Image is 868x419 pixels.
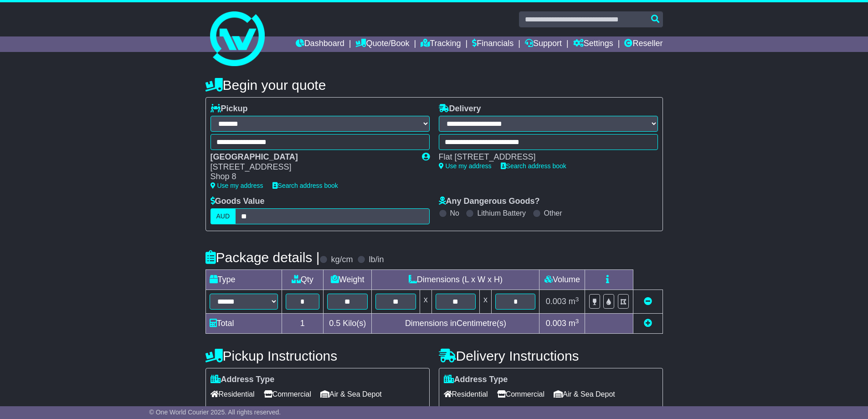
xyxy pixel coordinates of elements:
[569,319,579,328] span: m
[329,319,340,328] span: 0.5
[372,314,539,334] td: Dimensions in Centimetre(s)
[324,270,372,290] td: Weight
[439,348,663,363] h4: Delivery Instructions
[331,255,353,265] label: kg/cm
[355,36,409,52] a: Quote/Book
[569,297,579,306] span: m
[205,250,320,265] h4: Package details |
[573,36,613,52] a: Settings
[624,36,663,52] a: Reseller
[575,318,579,325] sup: 3
[644,297,652,306] a: Remove this item
[501,162,566,170] a: Search address book
[205,270,282,290] td: Type
[205,314,282,334] td: Total
[369,255,384,265] label: lb/in
[421,36,461,52] a: Tracking
[264,387,311,401] span: Commercial
[439,197,540,207] label: Any Dangerous Goods?
[205,78,663,93] h4: Begin your quote
[149,409,281,416] span: © One World Courier 2025. All rights reserved.
[525,36,562,52] a: Support
[320,387,382,401] span: Air & Sea Depot
[554,387,615,401] span: Air & Sea Depot
[420,290,431,314] td: x
[444,375,508,385] label: Address Type
[211,104,248,114] label: Pickup
[272,182,338,189] a: Search address book
[544,209,562,217] label: Other
[211,182,263,189] a: Use my address
[211,387,255,401] span: Residential
[205,348,430,363] h4: Pickup Instructions
[211,162,413,172] div: [STREET_ADDRESS]
[282,270,324,290] td: Qty
[211,375,275,385] label: Address Type
[211,197,265,207] label: Goods Value
[546,319,566,328] span: 0.003
[444,387,488,401] span: Residential
[439,104,481,114] label: Delivery
[477,209,526,217] label: Lithium Battery
[439,152,649,162] div: Flat [STREET_ADDRESS]
[644,319,652,328] a: Add new item
[324,314,372,334] td: Kilo(s)
[497,387,544,401] span: Commercial
[211,172,413,182] div: Shop 8
[450,209,459,217] label: No
[282,314,324,334] td: 1
[439,162,492,170] a: Use my address
[539,270,585,290] td: Volume
[211,152,413,162] div: [GEOGRAPHIC_DATA]
[372,270,539,290] td: Dimensions (L x W x H)
[211,208,236,224] label: AUD
[472,36,514,52] a: Financials
[480,290,492,314] td: x
[575,296,579,303] sup: 3
[296,36,344,52] a: Dashboard
[546,297,566,306] span: 0.003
